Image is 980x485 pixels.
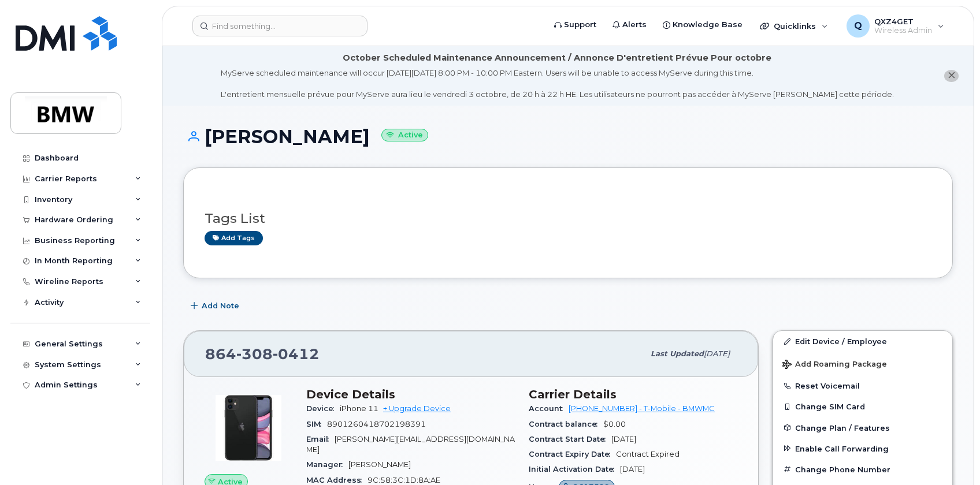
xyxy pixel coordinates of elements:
button: Add Roaming Package [773,352,952,375]
h3: Device Details [306,387,515,401]
span: [PERSON_NAME] [348,460,411,469]
a: [PHONE_NUMBER] - T-Mobile - BMWMC [569,404,715,413]
span: [DATE] [620,465,645,473]
h3: Carrier Details [529,387,737,401]
span: Contract Expired [616,450,680,458]
button: Reset Voicemail [773,375,952,396]
div: October Scheduled Maintenance Announcement / Annonce D'entretient Prévue Pour octobre [343,52,771,64]
span: Add Note [202,300,239,311]
button: Enable Call Forwarding [773,438,952,459]
span: Device [306,404,340,413]
span: Initial Activation Date [529,465,620,473]
span: MAC Address [306,476,367,484]
span: iPhone 11 [340,404,378,413]
span: Change Plan / Features [795,423,890,432]
span: [DATE] [611,435,636,443]
a: Add tags [205,231,263,245]
span: Contract Expiry Date [529,450,616,458]
span: 864 [205,345,320,363]
span: Last updated [651,349,704,358]
span: [DATE] [704,349,730,358]
button: Add Note [183,296,249,316]
span: Contract Start Date [529,435,611,443]
span: Account [529,404,569,413]
span: SIM [306,420,327,428]
span: 9C:58:3C:1D:8A:AE [367,476,440,484]
img: iPhone_11.jpg [214,393,283,462]
button: Change Phone Number [773,459,952,480]
h3: Tags List [205,211,931,226]
button: close notification [944,70,959,82]
span: 8901260418702198391 [327,420,426,428]
span: Contract balance [529,420,603,428]
span: Enable Call Forwarding [795,444,889,453]
span: [PERSON_NAME][EMAIL_ADDRESS][DOMAIN_NAME] [306,435,515,454]
span: Add Roaming Package [782,360,887,371]
a: + Upgrade Device [383,404,451,413]
span: Manager [306,460,348,469]
button: Change Plan / Features [773,417,952,438]
a: Edit Device / Employee [773,331,952,352]
h1: [PERSON_NAME] [183,126,953,147]
button: Change SIM Card [773,396,952,417]
iframe: Messenger Launcher [930,435,971,476]
span: $0.00 [603,420,626,428]
span: Email [306,435,335,443]
div: MyServe scheduled maintenance will occur [DATE][DATE] 8:00 PM - 10:00 PM Eastern. Users will be u... [221,68,894,100]
span: 0412 [273,345,320,363]
small: Active [381,129,428,142]
span: 308 [236,345,273,363]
